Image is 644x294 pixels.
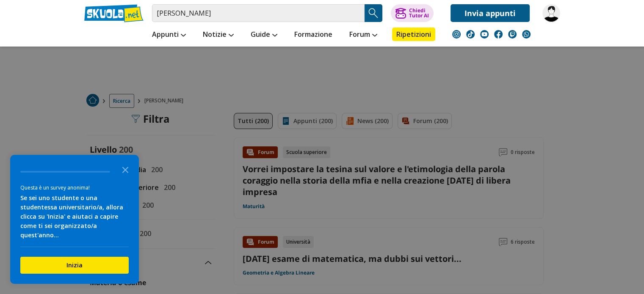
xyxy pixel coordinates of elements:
[249,27,279,43] a: Guide
[451,4,530,22] a: Invia appunti
[347,27,379,43] a: Forum
[392,27,435,41] a: Ripetizioni
[409,8,428,18] div: Chiedi Tutor AI
[542,4,560,22] img: marching.guy
[20,193,129,240] div: Se sei uno studente o una studentessa universitario/a, allora clicca su 'Inizia' e aiutaci a capi...
[10,155,139,284] div: Survey
[522,30,531,38] img: WhatsApp
[391,4,434,22] button: ChiediTutor AI
[117,161,134,178] button: Close the survey
[367,7,380,19] img: Cerca appunti, riassunti o versioni
[292,27,334,43] a: Formazione
[20,184,129,192] div: Questa è un survey anonima!
[494,30,503,38] img: facebook
[452,30,461,38] img: instagram
[365,4,382,22] button: Search Button
[150,27,188,43] a: Appunti
[480,30,489,38] img: youtube
[508,30,517,38] img: twitch
[20,257,129,274] button: Inizia
[466,30,475,38] img: tiktok
[152,4,365,22] input: Cerca appunti, riassunti o versioni
[201,27,236,43] a: Notizie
